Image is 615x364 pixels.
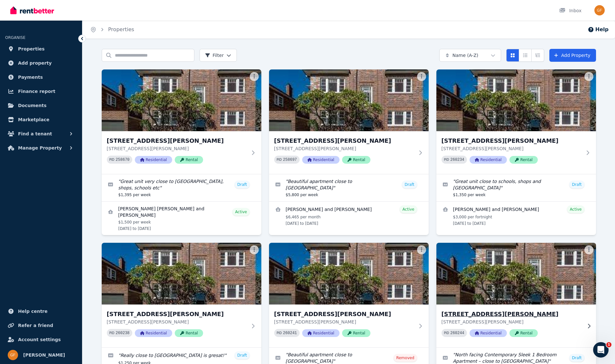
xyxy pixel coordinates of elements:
p: [STREET_ADDRESS][PERSON_NAME] [107,145,247,152]
code: 260238 [116,331,129,335]
small: PID [444,331,449,335]
img: unit 5/81 Blair Street, North Bondi [269,243,429,305]
h3: [STREET_ADDRESS][PERSON_NAME] [274,310,415,319]
a: View details for Thomas Dyson and Lunia Ryan [269,202,429,230]
span: Rental [175,329,203,337]
a: Payments [5,71,77,84]
img: unit 3/81 Blair Street, North Bondi [436,69,596,131]
span: Account settings [18,336,61,343]
a: Refer a friend [5,319,77,332]
span: Residential [470,156,507,164]
button: Find a tenant [5,127,77,140]
button: More options [417,72,426,81]
button: Card view [506,49,519,62]
img: RentBetter [10,5,54,15]
a: Add property [5,57,77,69]
span: Rental [509,329,538,337]
a: Properties [108,26,134,32]
img: Giora Friede [594,5,605,15]
button: More options [417,245,426,254]
a: Help centre [5,305,77,318]
p: [STREET_ADDRESS][PERSON_NAME] [107,319,247,325]
span: 1 [606,342,611,347]
p: [STREET_ADDRESS][PERSON_NAME] [274,145,415,152]
small: PID [109,331,115,335]
span: Filter [205,52,224,59]
span: Marketplace [18,116,49,123]
a: unit 1/81 Blair Street, North Bondi[STREET_ADDRESS][PERSON_NAME][STREET_ADDRESS][PERSON_NAME]PID ... [102,69,261,174]
button: More options [250,245,259,254]
button: Expanded list view [531,49,544,62]
span: Payments [18,73,43,81]
iframe: Intercom live chat [593,342,609,358]
span: Residential [302,156,340,164]
a: unit 2/81 Blair Street, North Bondi[STREET_ADDRESS][PERSON_NAME][STREET_ADDRESS][PERSON_NAME]PID ... [269,69,429,174]
a: Edit listing: Great unit very close to Bondi Beach, shops, schools etc [102,174,261,201]
a: unit 3/81 Blair Street, North Bondi[STREET_ADDRESS][PERSON_NAME][STREET_ADDRESS][PERSON_NAME]PID ... [436,69,596,174]
a: Marketplace [5,113,77,126]
span: Rental [175,156,203,164]
h3: [STREET_ADDRESS][PERSON_NAME] [107,136,247,145]
span: Help centre [18,307,48,315]
button: More options [584,245,593,254]
button: Manage Property [5,141,77,154]
img: unit 6/81 Blair Street, North Bondi [432,241,600,306]
small: PID [277,331,282,335]
span: Residential [135,156,172,164]
a: View details for John Susa and Barbara Vidos [436,202,596,230]
code: 258697 [283,158,297,162]
img: unit 2/81 Blair Street, North Bondi [269,69,429,131]
a: Properties [5,42,77,55]
code: 258670 [116,158,129,162]
a: Add Property [549,49,596,62]
small: PID [109,158,115,161]
img: unit 4/81 Blair Street, North Bondi [102,243,261,305]
span: Refer a friend [18,322,53,329]
p: [STREET_ADDRESS][PERSON_NAME] [442,319,582,325]
span: Manage Property [18,144,62,152]
code: 260234 [450,158,464,162]
p: [STREET_ADDRESS][PERSON_NAME] [274,319,415,325]
span: Name (A-Z) [452,52,479,59]
span: Add property [18,59,52,67]
code: 260241 [283,331,297,335]
div: Inbox [559,7,582,14]
span: Finance report [18,87,55,95]
a: Documents [5,99,77,112]
a: unit 6/81 Blair Street, North Bondi[STREET_ADDRESS][PERSON_NAME][STREET_ADDRESS][PERSON_NAME]PID ... [436,243,596,347]
nav: Breadcrumb [82,21,142,39]
a: Edit listing: Beautiful apartment close to Bondi Beach [269,174,429,201]
a: View details for Nattan Maccarini Rubira Garcia and Bruno Dombkowisch [102,202,261,235]
h3: [STREET_ADDRESS][PERSON_NAME] [107,310,247,319]
button: Filter [200,49,237,62]
div: View options [506,49,544,62]
code: 260244 [450,331,464,335]
span: Documents [18,102,47,109]
span: Rental [509,156,538,164]
span: Rental [342,156,370,164]
span: Residential [470,329,507,337]
span: Residential [135,329,172,337]
button: Compact list view [519,49,532,62]
a: Finance report [5,85,77,98]
a: Edit listing: Great unit close to schools, shops and Bondi Beach [436,174,596,201]
img: Giora Friede [8,350,18,360]
img: unit 1/81 Blair Street, North Bondi [102,69,261,131]
span: [PERSON_NAME] [23,351,65,359]
button: More options [250,72,259,81]
small: PID [444,158,449,161]
p: [STREET_ADDRESS][PERSON_NAME] [442,145,582,152]
small: PID [277,158,282,161]
button: Help [588,26,609,33]
span: Residential [302,329,340,337]
a: Account settings [5,333,77,346]
h3: [STREET_ADDRESS][PERSON_NAME] [442,136,582,145]
button: More options [584,72,593,81]
span: Rental [342,329,370,337]
span: Properties [18,45,45,53]
h3: [STREET_ADDRESS][PERSON_NAME] [274,136,415,145]
button: Name (A-Z) [439,49,501,62]
a: unit 5/81 Blair Street, North Bondi[STREET_ADDRESS][PERSON_NAME][STREET_ADDRESS][PERSON_NAME]PID ... [269,243,429,347]
span: ORGANISE [5,35,25,40]
h3: [STREET_ADDRESS][PERSON_NAME] [442,310,582,319]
